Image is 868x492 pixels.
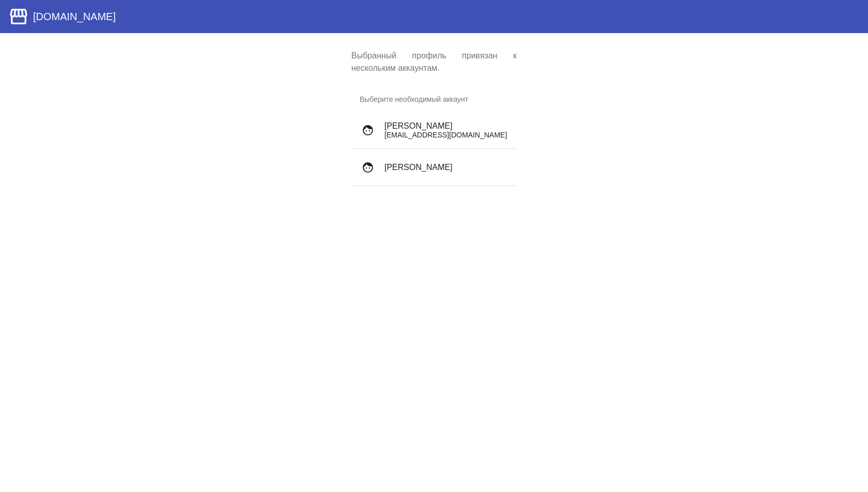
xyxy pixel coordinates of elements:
[384,163,508,172] h4: [PERSON_NAME]
[384,121,508,131] h4: [PERSON_NAME]
[360,159,376,176] mat-icon: face
[351,87,517,112] h3: Выберите необходимый аккаунт
[351,149,517,186] button: [PERSON_NAME]
[8,6,29,27] mat-icon: storefront
[351,112,517,149] button: [PERSON_NAME][EMAIL_ADDRESS][DOMAIN_NAME]
[384,131,508,139] p: [EMAIL_ADDRESS][DOMAIN_NAME]
[360,122,376,139] mat-icon: face
[351,50,517,74] p: Выбранный профиль привязан к нескольким аккаунтам.
[8,6,116,27] a: [DOMAIN_NAME]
